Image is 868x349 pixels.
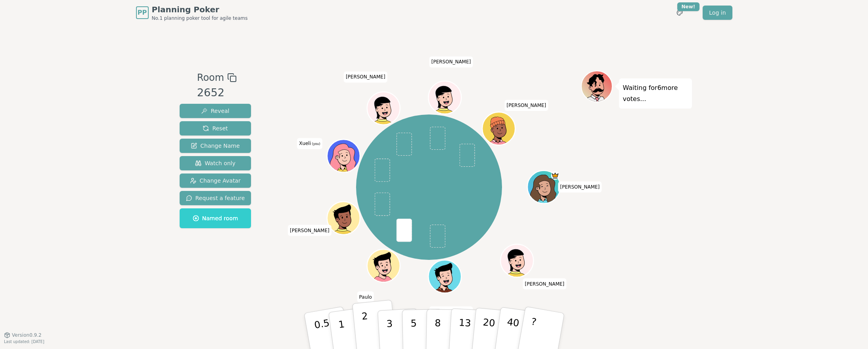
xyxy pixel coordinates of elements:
span: Reset [203,124,228,132]
span: Click to change your name [505,100,548,111]
span: Click to change your name [558,181,602,193]
span: Room [197,71,224,85]
button: New! [673,6,687,20]
span: (you) [311,143,320,146]
p: Waiting for 6 more votes... [623,82,688,105]
span: Click to change your name [523,278,567,290]
button: Version0.9.2 [4,332,42,338]
span: Planning Poker [152,4,248,15]
button: Change Name [180,139,251,153]
a: Log in [703,6,732,20]
span: johanna is the host [551,172,560,180]
a: PPPlanning PokerNo.1 planning poker tool for agile teams [136,4,248,21]
span: Click to change your name [297,138,322,149]
button: Change Avatar [180,174,251,188]
span: Version 0.9.2 [12,332,42,338]
button: Reveal [180,104,251,118]
span: Click to change your name [357,292,374,303]
span: Click to change your name [429,307,473,318]
span: Change Name [191,142,240,150]
span: PP [138,8,147,17]
button: Named room [180,208,251,228]
div: New! [677,2,700,11]
button: Click to change your avatar [328,141,359,172]
span: Click to change your name [344,72,387,83]
span: Reveal [201,107,229,115]
div: 2652 [197,85,237,101]
span: Click to change your name [288,225,331,236]
span: No.1 planning poker tool for agile teams [152,15,248,21]
span: Click to change your name [429,57,473,68]
span: Change Avatar [190,177,241,185]
span: Watch only [195,159,236,167]
span: Request a feature [186,194,245,202]
button: Reset [180,121,251,135]
span: Last updated: [DATE] [4,339,44,344]
button: Watch only [180,156,251,170]
span: Named room [193,214,238,222]
button: Request a feature [180,191,251,205]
